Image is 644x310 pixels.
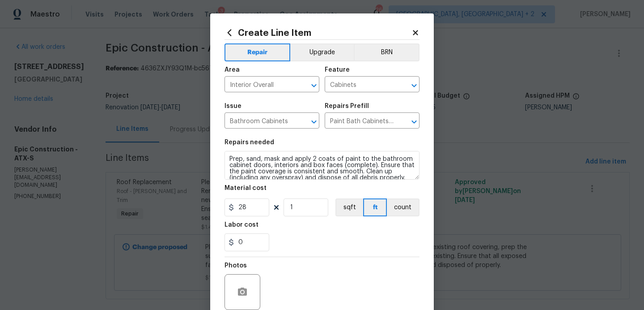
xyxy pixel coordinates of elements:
textarea: Prep, sand, mask and apply 2 coats of paint to the bathroom cabinet doors, interiors and box face... [225,151,419,180]
h5: Area [225,67,240,73]
button: Open [308,116,320,128]
h5: Repairs needed [225,139,274,146]
button: Upgrade [290,43,354,61]
button: Open [308,79,320,92]
h5: Photos [225,263,247,269]
button: BRN [354,43,419,61]
h2: Create Line Item [225,28,411,38]
h5: Material cost [225,185,267,191]
button: sqft [335,198,363,216]
button: Open [408,79,420,92]
button: count [387,198,419,216]
button: ft [363,198,387,216]
h5: Issue [225,103,241,109]
button: Open [408,116,420,128]
h5: Labor cost [225,222,258,228]
button: Repair [225,43,290,61]
h5: Feature [325,67,350,73]
h5: Repairs Prefill [325,103,369,109]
